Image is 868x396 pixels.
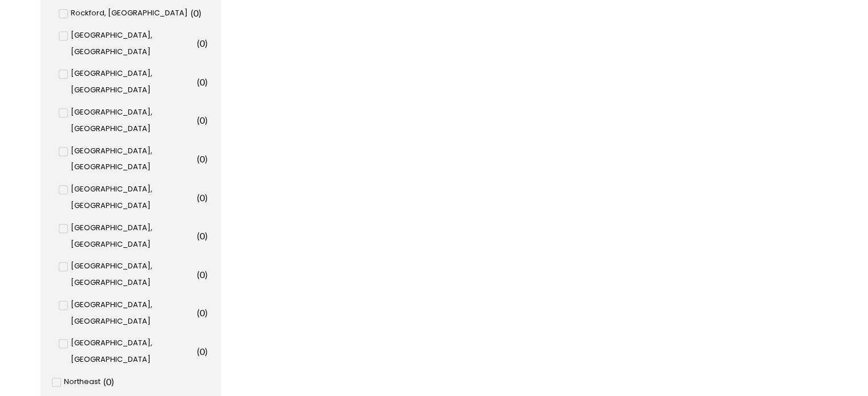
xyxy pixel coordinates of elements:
span: ( [197,153,200,164]
span: ) [205,192,208,203]
span: Northeast [64,374,100,390]
span: 0 [200,192,205,203]
span: ) [205,115,208,125]
span: ( [197,38,200,48]
span: [GEOGRAPHIC_DATA], [GEOGRAPHIC_DATA] [71,66,194,99]
span: ) [205,269,208,280]
span: 0 [200,269,205,280]
span: [GEOGRAPHIC_DATA], [GEOGRAPHIC_DATA] [71,335,194,368]
span: ( [103,376,106,387]
span: ) [205,76,208,87]
span: ) [205,38,208,48]
span: ) [205,346,208,357]
span: [GEOGRAPHIC_DATA], [GEOGRAPHIC_DATA] [71,297,194,330]
span: [GEOGRAPHIC_DATA], [GEOGRAPHIC_DATA] [71,181,194,214]
span: ( [197,346,200,357]
span: [GEOGRAPHIC_DATA], [GEOGRAPHIC_DATA] [71,220,194,253]
span: ( [197,230,200,241]
span: 0 [200,230,205,241]
span: 0 [193,7,199,18]
span: ( [197,115,200,125]
span: ( [197,192,200,203]
span: [GEOGRAPHIC_DATA], [GEOGRAPHIC_DATA] [71,258,194,291]
span: [GEOGRAPHIC_DATA], [GEOGRAPHIC_DATA] [71,104,194,137]
span: ) [205,230,208,241]
span: ( [197,269,200,280]
span: ) [111,376,114,387]
span: ) [205,307,208,318]
span: ( [197,76,200,87]
span: 0 [200,346,205,357]
span: [GEOGRAPHIC_DATA], [GEOGRAPHIC_DATA] [71,143,194,176]
span: 0 [200,115,205,125]
span: 0 [200,76,205,87]
span: 0 [200,307,205,318]
span: 0 [200,153,205,164]
span: 0 [106,376,111,387]
span: ( [197,307,200,318]
span: ) [199,7,201,18]
span: [GEOGRAPHIC_DATA], [GEOGRAPHIC_DATA] [71,27,194,60]
span: ( [191,7,193,18]
span: 0 [200,38,205,48]
span: ) [205,153,208,164]
span: Rockford, [GEOGRAPHIC_DATA] [71,5,188,22]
